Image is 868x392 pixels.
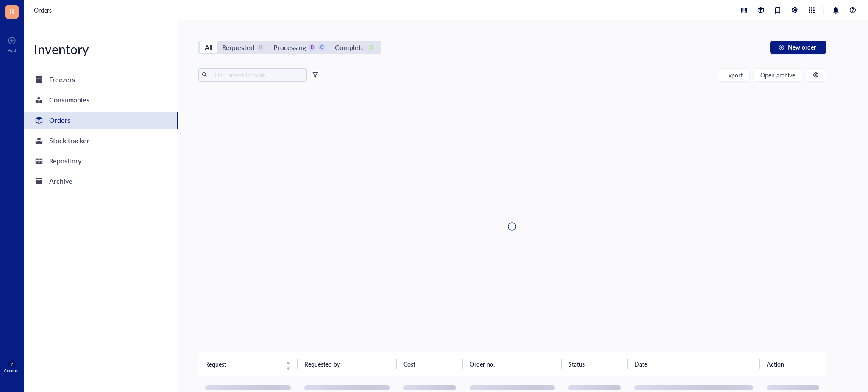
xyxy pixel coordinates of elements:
th: Order no. [463,352,562,376]
div: 0 [318,44,325,51]
a: Repository [24,152,178,169]
a: Archive [24,173,178,190]
div: Add [8,47,16,52]
a: Consumables [24,91,178,108]
div: Freezers [49,74,75,86]
input: Find orders in table [211,69,303,81]
div: Inventory [24,41,178,58]
div: Requested [222,41,254,53]
div: segmented control [198,41,381,54]
div: Orders [49,114,70,126]
span: Export [725,72,743,78]
div: Processing [273,41,306,53]
div: Complete [335,41,364,53]
div: All [205,41,213,53]
span: Request [205,359,281,369]
div: 0 [257,44,264,51]
th: Requested by [298,352,397,376]
div: Consumables [49,94,89,106]
span: ? [11,362,13,367]
div: Account [4,368,20,373]
div: Repository [49,155,81,167]
span: New order [788,44,816,50]
span: R [10,6,14,16]
button: Open archive [753,68,802,82]
div: 0 [367,44,375,51]
a: Orders [34,6,53,15]
button: Export [718,68,750,82]
div: Stock tracker [49,135,89,146]
button: New order [770,41,826,54]
th: Action [760,352,826,376]
th: Date [628,352,760,376]
th: Status [562,352,628,376]
th: Cost [397,352,463,376]
th: Request [198,352,298,376]
div: 0 [309,44,316,51]
div: Archive [49,175,72,187]
span: Open archive [760,72,795,78]
a: Orders [24,112,178,129]
a: Freezers [24,71,178,88]
a: Stock tracker [24,132,178,149]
